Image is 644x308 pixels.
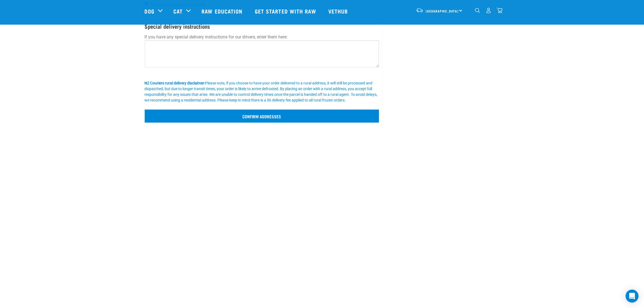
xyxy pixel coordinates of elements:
img: user.png [486,8,491,13]
a: Vethub [323,0,355,22]
input: Confirm addresses [145,110,379,123]
span: [GEOGRAPHIC_DATA] [426,10,459,12]
p: If you have any special delivery instructions for our drivers, enter them here: [145,34,379,40]
a: Get started with Raw [249,0,323,22]
b: NZ Couriers rural delivery disclaimer: [145,81,205,85]
a: Dog [145,7,154,15]
div: Please note, if you choose to have your order delivered to a rural address, it will still be proc... [145,80,379,103]
img: van-moving.png [416,8,423,13]
a: Cat [173,7,183,15]
img: home-icon@2x.png [497,8,503,13]
h4: Special delivery instructions [145,23,379,29]
img: home-icon-1@2x.png [475,8,480,13]
div: Open Intercom Messenger [626,290,639,303]
a: Raw Education [196,0,249,22]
